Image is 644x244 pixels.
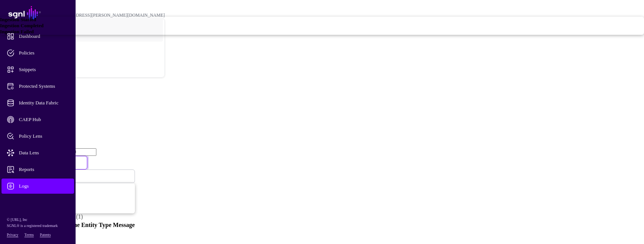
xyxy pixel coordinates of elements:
[25,233,34,237] a: Terms
[113,221,135,229] th: Message
[7,182,81,190] span: Logs
[2,179,74,194] a: Logs
[2,129,74,144] a: Policy Lens
[81,221,112,229] th: Entity Type
[2,162,74,177] a: Reports
[2,195,74,210] a: Admin
[7,49,81,57] span: Policies
[15,12,165,18] div: [PERSON_NAME][EMAIL_ADDRESS][PERSON_NAME][DOMAIN_NAME]
[7,99,81,107] span: Identity Data Fabric
[7,233,19,237] a: Privacy
[2,29,74,44] a: Dashboard
[40,233,51,237] a: Patents
[2,145,74,160] a: Data Lens
[7,217,69,223] p: © [URL], Inc
[7,116,81,123] span: CAEP Hub
[2,45,74,61] a: Policies
[56,213,83,220] a: Refresh (1)
[5,5,71,21] a: SGNL
[7,82,81,90] span: Protected Systems
[15,66,164,71] div: Log out
[7,166,81,173] span: Reports
[2,112,74,127] a: CAEP Hub
[2,79,74,94] a: Protected Systems
[7,223,69,229] p: SGNL® is a registered trademark
[7,132,81,140] span: Policy Lens
[2,95,74,110] a: Identity Data Fabric
[7,149,81,157] span: Data Lens
[2,62,74,77] a: Snippets
[3,89,641,99] h2: Logs
[15,39,164,64] a: POC
[7,66,81,73] span: Snippets
[7,33,81,40] span: Dashboard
